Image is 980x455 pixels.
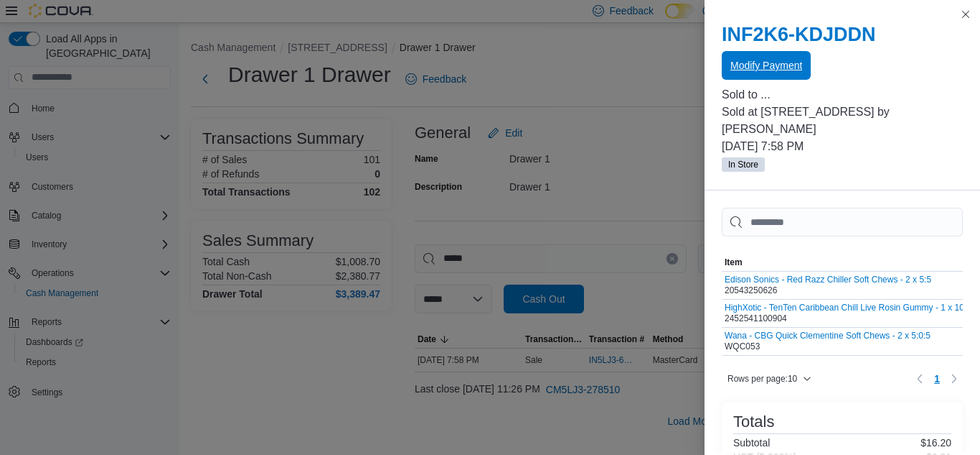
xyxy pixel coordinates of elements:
h6: Subtotal [733,437,770,449]
button: Modify Payment [722,51,811,80]
span: Rows per page : 10 [727,373,797,385]
p: Sold to ... [722,86,963,104]
span: Modify Payment [730,58,802,73]
button: Next page [946,370,963,387]
button: Page 1 of 1 [928,367,946,390]
button: Wana - CBG Quick Clementine Soft Chews - 2 x 5:0:5 [725,331,930,341]
span: In Store [722,157,765,172]
input: This is a search bar. As you type, the results lower in the page will automatically filter. [722,208,963,236]
button: Close this dialog [957,6,974,23]
div: WQC053 [725,331,930,352]
ul: Pagination for table: MemoryTable from EuiInMemoryTable [928,367,946,390]
button: Edison Sonics - Red Razz Chiller Soft Chews - 2 x 5:5 [725,275,931,285]
button: Item [722,254,974,271]
div: 2452541100904 [725,303,971,324]
p: $16.20 [920,437,951,449]
div: 20543250626 [725,275,931,296]
button: Rows per page:10 [722,370,817,387]
span: 1 [934,372,940,386]
nav: Pagination for table: MemoryTable from EuiInMemoryTable [911,367,963,390]
span: In Store [728,158,758,171]
h3: Totals [733,413,774,431]
p: Sold at [STREET_ADDRESS] by [PERSON_NAME] [722,104,963,138]
p: [DATE] 7:58 PM [722,138,963,155]
button: Previous page [911,370,928,387]
h2: INF2K6-KDJDDN [722,23,963,46]
button: HighXotic - TenTen Caribbean Chill Live Rosin Gummy - 1 x 10:0 [725,303,971,313]
span: Item [725,257,743,268]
